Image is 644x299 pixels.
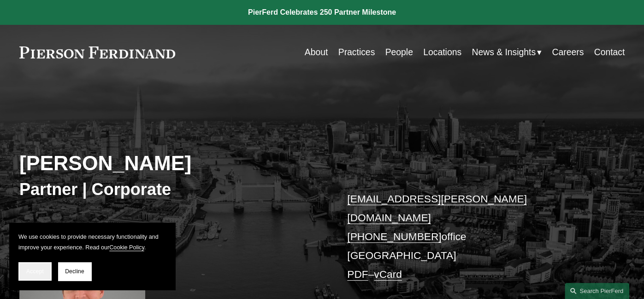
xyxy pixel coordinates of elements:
span: Decline [65,268,84,275]
span: News & Insights [472,44,536,60]
a: Locations [423,43,461,61]
h2: [PERSON_NAME] [19,151,322,176]
button: Accept [18,262,52,281]
a: [EMAIL_ADDRESS][PERSON_NAME][DOMAIN_NAME] [347,193,527,224]
a: Practices [338,43,375,61]
p: We use cookies to provide necessary functionality and improve your experience. Read our . [18,232,166,253]
a: Contact [594,43,625,61]
a: Search this site [565,283,629,299]
a: Careers [552,43,584,61]
a: Cookie Policy [109,244,144,251]
a: [PHONE_NUMBER] [347,230,441,242]
span: Accept [26,268,44,275]
section: Cookie banner [9,223,175,290]
a: People [385,43,413,61]
h3: Partner | Corporate [19,179,322,200]
p: office [GEOGRAPHIC_DATA] – [347,190,599,283]
a: folder dropdown [472,43,542,61]
a: vCard [374,268,402,280]
button: Decline [58,262,91,281]
a: PDF [347,268,368,280]
a: About [305,43,328,61]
